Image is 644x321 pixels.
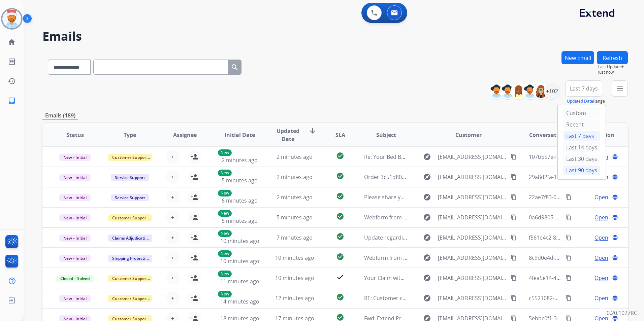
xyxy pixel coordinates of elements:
[364,153,484,160] span: Re: Your Bed Bath & Beyond virtual card is here
[222,177,258,184] span: 5 minutes ago
[275,294,314,302] span: 12 minutes ago
[309,127,317,135] mat-icon: arrow_downward
[218,291,232,297] p: New
[220,278,259,285] span: 11 minutes ago
[594,193,608,201] span: Open
[59,295,91,302] span: New - Initial
[594,294,608,302] span: Open
[275,254,314,261] span: 10 minutes ago
[529,193,629,201] span: 22ae7f83-0b0c-4f1f-9ef8-77bc5b0dd7b1
[438,254,507,262] span: [EMAIL_ADDRESS][DOMAIN_NAME]
[364,254,517,261] span: Webform from [EMAIL_ADDRESS][DOMAIN_NAME] on [DATE]
[455,131,482,139] span: Customer
[544,83,560,99] div: +102
[171,193,174,201] span: +
[423,153,431,161] mat-icon: explore
[108,214,152,221] span: Customer Support
[529,131,572,139] span: Conversation ID
[594,274,608,282] span: Open
[222,197,258,204] span: 6 minutes ago
[8,58,16,66] mat-icon: list_alt
[59,174,91,181] span: New - Initial
[511,275,517,281] mat-icon: content_copy
[529,153,632,160] span: 107b557e-f1c4-4ad5-9d44-19a924e22279
[108,255,154,262] span: Shipping Protection
[336,192,344,200] mat-icon: check_circle
[570,87,598,90] span: Last 7 days
[190,274,198,282] mat-icon: person_add
[566,194,572,200] mat-icon: content_copy
[423,294,431,302] mat-icon: explore
[438,234,507,242] span: [EMAIL_ADDRESS][DOMAIN_NAME]
[612,214,618,220] mat-icon: language
[529,294,631,302] span: c5521082-0a80-4c44-a889-8ce5aa0f6ebd
[423,213,431,221] mat-icon: explore
[511,174,517,180] mat-icon: content_copy
[598,64,628,70] span: Last Updated:
[59,235,91,242] span: New - Initial
[364,294,620,302] span: RE: Customer complaint regarding protection plan activation [ thread::FjqgRaWDDPG-fERTGfz2CDk:: ]
[8,77,16,85] mat-icon: history
[423,234,431,242] mat-icon: explore
[612,174,618,180] mat-icon: language
[566,80,602,97] button: Last 7 days
[190,213,198,221] mat-icon: person_add
[108,275,152,282] span: Customer Support
[616,84,624,93] mat-icon: menu
[166,150,180,164] button: +
[511,154,517,160] mat-icon: content_copy
[166,211,180,224] button: +
[364,193,434,201] span: Please share your feedback
[336,293,344,301] mat-icon: check_circle
[66,131,84,139] span: Status
[594,234,608,242] span: Open
[529,234,630,241] span: f561e4c2-80c5-4557-bd92-2fc92e62d1d3
[218,149,232,156] p: New
[8,97,16,105] mat-icon: inbox
[190,153,198,161] mat-icon: person_add
[563,119,600,130] div: Recent
[364,214,517,221] span: Webform from [EMAIL_ADDRESS][DOMAIN_NAME] on [DATE]
[563,142,600,152] div: Last 14 days
[511,255,517,261] mat-icon: content_copy
[612,275,618,281] mat-icon: language
[423,254,431,262] mat-icon: explore
[218,250,232,257] p: New
[423,274,431,282] mat-icon: explore
[335,131,345,139] span: SLA
[275,274,314,282] span: 10 minutes ago
[597,51,628,64] button: Refresh
[166,231,180,244] button: +
[529,173,628,181] span: 29a8d2fa-1c81-4331-8351-541fbd19afbf
[511,214,517,220] mat-icon: content_copy
[438,274,507,282] span: [EMAIL_ADDRESS][DOMAIN_NAME]
[166,291,180,305] button: +
[222,217,258,224] span: 5 minutes ago
[567,98,605,104] span: Range
[277,173,313,181] span: 2 minutes ago
[423,173,431,181] mat-icon: explore
[173,131,197,139] span: Assignee
[511,194,517,200] mat-icon: content_copy
[607,309,637,317] p: 0.20.1027RC
[171,153,174,161] span: +
[190,294,198,302] mat-icon: person_add
[218,210,232,217] p: New
[563,131,600,141] div: Last 7 days
[171,213,174,221] span: +
[529,274,631,282] span: 4fea5e14-4fa6-4a3a-b41c-8e5bb3d61542
[218,230,232,237] p: New
[563,165,600,175] div: Last 90 days
[166,271,180,285] button: +
[8,38,16,46] mat-icon: home
[612,255,618,261] mat-icon: language
[511,235,517,241] mat-icon: content_copy
[218,190,232,197] p: New
[277,214,313,221] span: 5 minutes ago
[190,254,198,262] mat-icon: person_add
[2,9,21,28] img: avatar
[108,295,152,302] span: Customer Support
[166,170,180,184] button: +
[563,108,600,118] div: Custom
[59,154,91,161] span: New - Initial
